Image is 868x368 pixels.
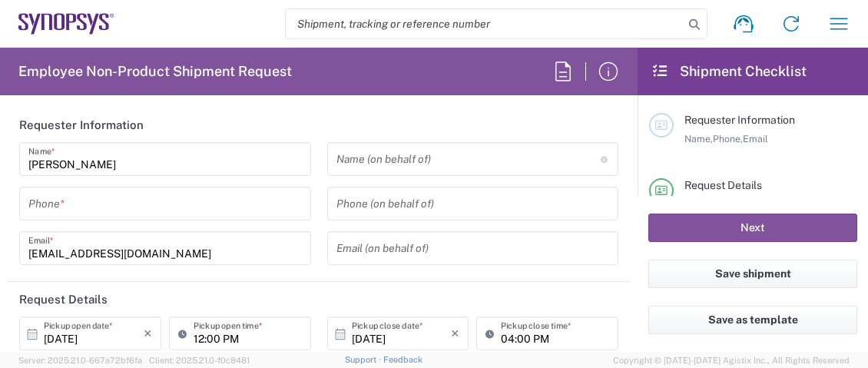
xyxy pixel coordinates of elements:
button: Next [648,214,857,242]
span: Requester Information [684,114,795,126]
h2: Shipment Checklist [651,62,807,81]
input: Shipment, tracking or reference number [286,9,684,38]
h2: Employee Non-Product Shipment Request [18,62,292,81]
a: Feedback [383,355,422,364]
a: Support [345,355,383,364]
span: Request Details [684,179,762,191]
h2: Request Details [19,292,108,307]
span: Copyright © [DATE]-[DATE] Agistix Inc., All Rights Reserved [613,353,850,367]
span: Server: 2025.21.0-667a72bf6fa [18,356,142,365]
span: Client: 2025.21.0-f0c8481 [149,356,250,365]
i: × [451,321,459,346]
button: Save as template [648,306,857,334]
h2: Requester Information [19,118,144,133]
span: Email [743,133,768,144]
button: Save shipment [648,260,857,288]
span: Phone, [713,133,743,144]
span: Name, [684,133,713,144]
i: × [144,321,152,346]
